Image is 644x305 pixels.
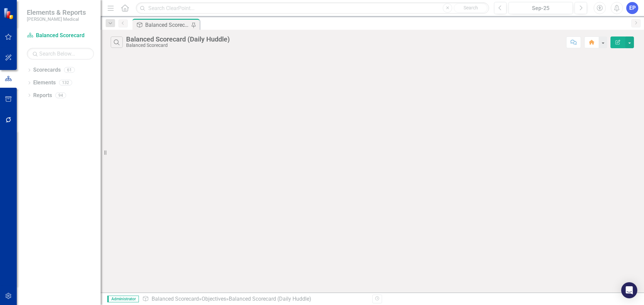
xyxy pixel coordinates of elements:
div: Open Intercom Messenger [621,282,637,298]
a: Balanced Scorecard [152,296,199,302]
div: Balanced Scorecard (Daily Huddle) [145,21,190,29]
small: [PERSON_NAME] Medical [27,16,86,22]
div: Balanced Scorecard (Daily Huddle) [126,35,230,43]
a: Reports [33,92,52,99]
div: Sep-25 [511,4,571,12]
div: Balanced Scorecard (Daily Huddle) [229,296,311,302]
span: Elements & Reports [27,8,86,16]
a: Elements [33,79,56,87]
div: 132 [59,80,72,86]
img: ClearPoint Strategy [3,7,15,19]
button: Sep-25 [508,2,573,14]
a: Balanced Scorecard [27,32,94,40]
div: Balanced Scorecard [126,43,230,48]
button: EP [626,2,638,14]
input: Search ClearPoint... [136,2,489,14]
span: Search [464,5,478,10]
input: Search Below... [27,48,94,60]
a: Objectives [202,296,226,302]
div: » » [142,295,367,303]
button: Search [454,3,487,13]
span: Administrator [107,296,139,302]
div: 94 [55,92,66,98]
div: 61 [64,67,75,73]
a: Scorecards [33,66,61,74]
